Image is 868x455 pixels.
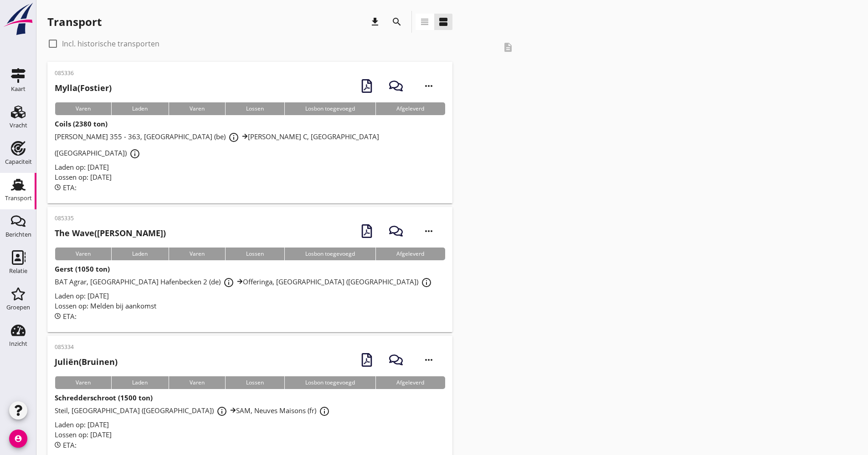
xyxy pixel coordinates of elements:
[375,376,445,389] div: Afgeleverd
[284,248,375,260] div: Losbon toegevoegd
[55,82,112,94] h2: (Fostier)
[421,277,432,288] i: info_outline
[169,376,225,389] div: Varen
[55,343,118,351] p: 085334
[111,376,168,389] div: Laden
[55,227,166,239] h2: ([PERSON_NAME])
[129,148,140,159] i: info_outline
[55,420,109,429] span: Laden op: [DATE]
[416,347,442,373] i: more_horiz
[55,132,379,157] span: [PERSON_NAME] 355 - 363, [GEOGRAPHIC_DATA] (be) [PERSON_NAME] C, [GEOGRAPHIC_DATA] ([GEOGRAPHIC_D...
[55,356,79,367] strong: Juliën
[5,195,32,201] div: Transport
[216,406,227,417] i: info_outline
[55,376,111,389] div: Varen
[5,159,32,165] div: Capaciteit
[62,39,159,48] label: Incl. historische transporten
[169,102,225,115] div: Varen
[319,406,330,417] i: info_outline
[416,73,442,99] i: more_horiz
[47,15,102,29] div: Transport
[284,376,375,389] div: Losbon toegevoegd
[55,119,108,128] strong: Coils (2380 ton)
[5,232,31,238] div: Berichten
[55,82,77,93] strong: Mylla
[47,62,452,203] a: 085336Mylla(Fostier)VarenLadenVarenLossenLosbon toegevoegdAfgeleverdCoils (2380 ton)[PERSON_NAME]...
[228,132,239,143] i: info_outline
[55,356,118,368] h2: (Bruinen)
[9,268,27,274] div: Relatie
[55,248,111,260] div: Varen
[111,248,168,260] div: Laden
[55,430,112,439] span: Lossen op: [DATE]
[55,102,111,115] div: Varen
[55,69,112,77] p: 085336
[55,172,112,182] span: Lossen op: [DATE]
[10,122,27,128] div: Vracht
[55,291,109,300] span: Laden op: [DATE]
[391,16,402,27] i: search
[55,393,153,402] strong: Schredderschroot (1500 ton)
[284,102,375,115] div: Losbon toegevoegd
[225,376,284,389] div: Lossen
[370,16,380,27] i: download
[63,440,77,450] span: ETA:
[55,264,110,273] strong: Gerst (1050 ton)
[375,102,445,115] div: Afgeleverd
[55,277,435,286] span: BAT Agrar, [GEOGRAPHIC_DATA] Hafenbecken 2 (de) Offeringa, [GEOGRAPHIC_DATA] ([GEOGRAPHIC_DATA])
[55,406,333,415] span: Steil, [GEOGRAPHIC_DATA] ([GEOGRAPHIC_DATA]) SAM, Neuves Maisons (fr)
[55,162,109,172] span: Laden op: [DATE]
[169,248,225,260] div: Varen
[375,248,445,260] div: Afgeleverd
[223,277,234,288] i: info_outline
[438,16,449,27] i: view_agenda
[416,218,442,244] i: more_horiz
[55,227,94,238] strong: The Wave
[225,102,284,115] div: Lossen
[6,304,30,310] div: Groepen
[9,341,27,347] div: Inzicht
[9,430,27,448] i: account_circle
[11,86,26,92] div: Kaart
[419,16,430,27] i: view_headline
[55,214,166,222] p: 085335
[225,248,284,260] div: Lossen
[47,207,452,332] a: 085335The Wave([PERSON_NAME])VarenLadenVarenLossenLosbon toegevoegdAfgeleverdGerst (1050 ton)BAT ...
[111,102,168,115] div: Laden
[2,2,35,36] img: logo-small.a267ee39.svg
[55,301,156,310] span: Lossen op: Melden bij aankomst
[63,312,77,321] span: ETA:
[63,183,77,192] span: ETA:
